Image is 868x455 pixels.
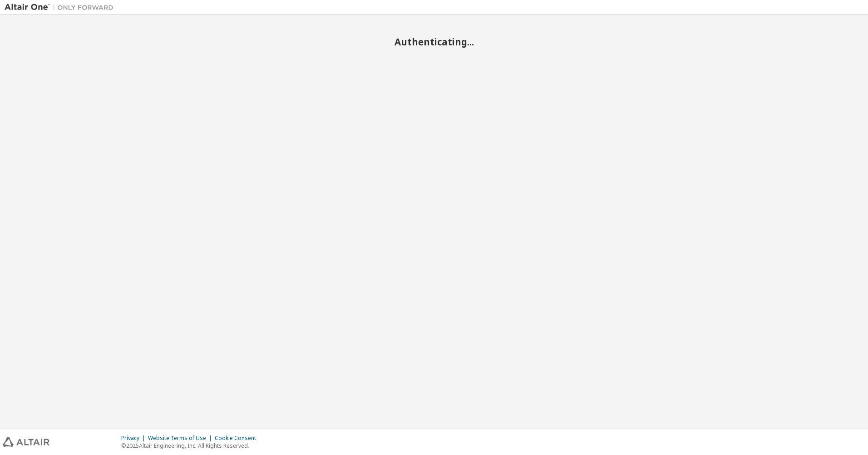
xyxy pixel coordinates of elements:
[121,442,261,450] p: © 2025 Altair Engineering, Inc. All Rights Reserved.
[215,435,261,442] div: Cookie Consent
[121,435,148,442] div: Privacy
[148,435,215,442] div: Website Terms of Use
[5,3,118,12] img: Altair One
[5,36,863,48] h2: Authenticating...
[3,437,49,447] img: altair_logo.svg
